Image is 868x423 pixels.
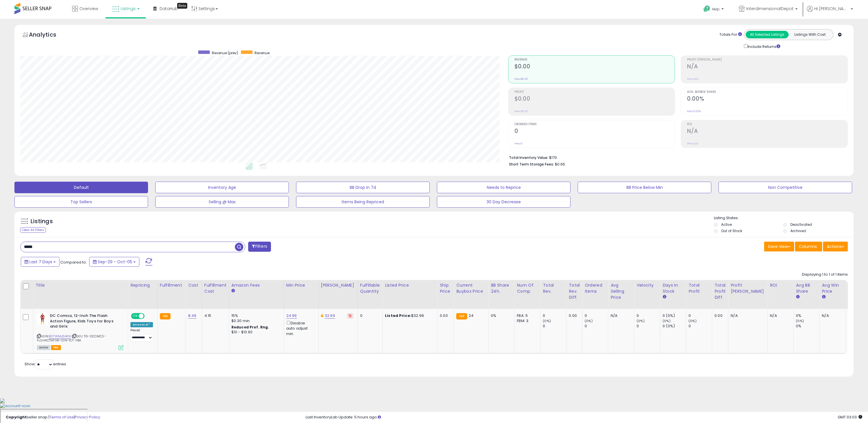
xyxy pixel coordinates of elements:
small: Prev: 0.00% [687,110,701,113]
div: $10 - $10.90 [231,330,279,335]
button: Default [14,182,148,193]
span: Hi [PERSON_NAME] [814,6,849,12]
div: Current Buybox Price [456,282,486,294]
b: Short Term Storage Fees: [509,162,554,167]
div: Ordered Items [585,282,606,294]
div: 15% [231,313,279,318]
div: Disable auto adjust min [286,320,314,336]
div: Preset: [130,328,153,341]
div: Avg Win Price [822,282,843,294]
div: $32.99 [385,313,433,318]
div: N/A [611,313,630,318]
div: Fulfillable Quantity [360,282,380,294]
span: Show: entries [25,361,66,367]
div: 0 [543,324,566,329]
div: Title [35,282,126,288]
button: Columns [795,242,822,251]
span: Revenue (prev) [212,50,238,55]
a: Help [699,1,729,19]
span: Help [712,7,720,12]
a: Hi [PERSON_NAME] [807,6,853,19]
b: DC Comics, 12-Inch The Flash Action Figure, Kids Toys for Boys and Girls [50,313,120,331]
b: Reduced Prof. Rng. [231,325,269,330]
i: Get Help [703,5,710,12]
p: Listing States: [714,215,854,221]
h2: $0.00 [515,95,675,103]
div: 0 [543,313,566,318]
div: 0 [689,324,712,329]
button: Needs to Reprice [437,182,570,193]
h2: 0.00% [687,95,848,103]
label: Archived [790,228,806,233]
div: Totals For [719,32,742,37]
button: All Selected Listings [746,31,789,38]
span: ROI [687,123,848,126]
small: (0%) [689,319,697,323]
button: Top Sellers [14,196,148,208]
span: Overview [79,6,98,12]
div: Velocity [637,282,658,288]
div: N/A [822,313,841,318]
small: Days In Stock. [663,294,666,300]
div: Cost [188,282,199,288]
h5: Analytics [29,31,68,40]
div: 0 [585,324,608,329]
span: Revenue [515,58,675,61]
label: Deactivated [790,222,812,227]
small: Avg Win Price. [822,294,825,300]
div: 0% [796,324,819,329]
li: $170 [509,154,844,161]
div: [PERSON_NAME] [321,282,355,288]
div: Profit [PERSON_NAME] [731,282,765,294]
div: 0% [491,313,510,318]
small: Amazon Fees. [231,288,235,294]
h2: 0 [515,128,675,136]
div: 0 [637,324,660,329]
button: Filters [248,242,271,252]
div: Total Rev. [543,282,564,294]
div: FBM: 3 [517,318,536,324]
span: Compared to: [60,260,87,265]
a: 8.49 [188,313,197,319]
div: BB Share 24h. [491,282,512,294]
span: Last 7 Days [29,259,52,265]
button: Items Being Repriced [296,196,430,208]
small: (0%) [796,319,804,323]
div: Days In Stock [663,282,684,294]
div: 0 (0%) [663,313,686,318]
span: 24 [469,313,474,318]
label: Out of Stock [721,228,742,233]
span: Ordered Items [515,123,675,126]
div: Avg Selling Price [611,282,632,300]
a: B07WMJ64KN [49,334,71,339]
div: 0 [637,313,660,318]
button: BB Price Below Min [578,182,711,193]
div: Amazon AI * [130,322,153,327]
div: N/A [770,313,789,318]
button: Save View [764,242,794,251]
button: Selling @ Max [155,196,289,208]
button: Inventory Age [155,182,289,193]
div: Tooltip anchor [177,3,187,9]
span: Avg. Buybox Share [687,91,848,94]
div: 0 [689,313,712,318]
a: 32.99 [325,313,335,319]
button: Sep-29 - Oct-05 [89,257,139,267]
a: 24.99 [286,313,297,319]
div: Displaying 1 to 1 of 1 items [802,272,848,277]
h2: N/A [687,63,848,71]
small: FBA [160,313,171,319]
small: (0%) [585,319,593,323]
div: Fulfillment [160,282,183,288]
div: N/A [731,313,763,318]
div: Listed Price [385,282,435,288]
button: 30 Day Decrease [437,196,570,208]
div: Clear All Filters [20,227,46,233]
small: Prev: 0 [515,142,523,145]
b: Total Inventory Value: [509,155,548,160]
small: Avg BB Share. [796,294,799,300]
button: Non Competitive [719,182,852,193]
div: Include Returns [740,43,787,50]
span: Profit [515,91,675,94]
div: 0 (0%) [663,324,686,329]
